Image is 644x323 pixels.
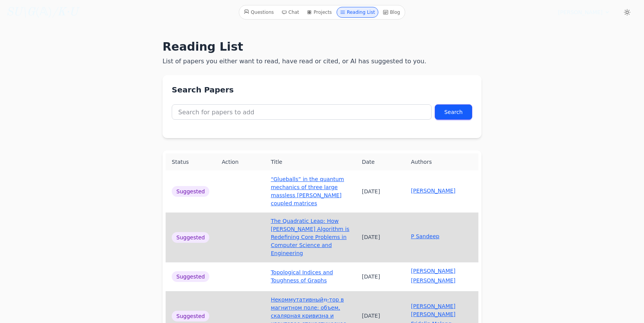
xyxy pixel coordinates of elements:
th: Date [356,153,405,171]
td: [DATE] [356,262,405,291]
summary: [PERSON_NAME] [558,8,610,16]
a: Topological Indices and Toughness of Graphs [271,269,333,283]
th: Status [166,153,215,171]
td: [DATE] [356,171,405,213]
td: [DATE] [356,213,405,262]
button: Search [435,104,472,120]
h2: Search Papers [172,84,472,95]
a: Chat [278,7,302,18]
a: [PERSON_NAME] [411,277,472,285]
input: Search for papers to add [172,104,432,120]
a: Blog [380,7,403,18]
a: Reading List [337,7,379,18]
a: The Quadratic Leap: How [PERSON_NAME] Algorithm is Redefining Core Problems in Computer Science a... [271,218,349,256]
th: Title [264,153,356,171]
button: Suggested [172,232,209,243]
button: Suggested [172,271,209,282]
span: n [324,297,327,303]
p: List of papers you either want to read, have read or cited, or AI has suggested to you. [163,57,481,66]
a: Questions [241,7,277,18]
a: [PERSON_NAME] [PERSON_NAME] [411,302,472,318]
th: Action [215,153,264,171]
button: Suggested [172,311,209,321]
button: Suggested [172,186,209,197]
a: Projects [304,7,335,18]
h1: Reading List [163,40,481,54]
th: Authors [405,153,478,171]
i: SU\G [6,7,35,18]
a: “Glueballs” in the quantum mechanics of three large massless [PERSON_NAME] coupled matrices [271,176,344,206]
a: [PERSON_NAME] [411,267,472,275]
a: SU\G(𝔸)/K·U [6,5,78,19]
span: [PERSON_NAME] [558,8,603,16]
a: [PERSON_NAME] [411,187,472,195]
a: P Sandeep [411,232,472,241]
i: /K·U [52,7,78,18]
